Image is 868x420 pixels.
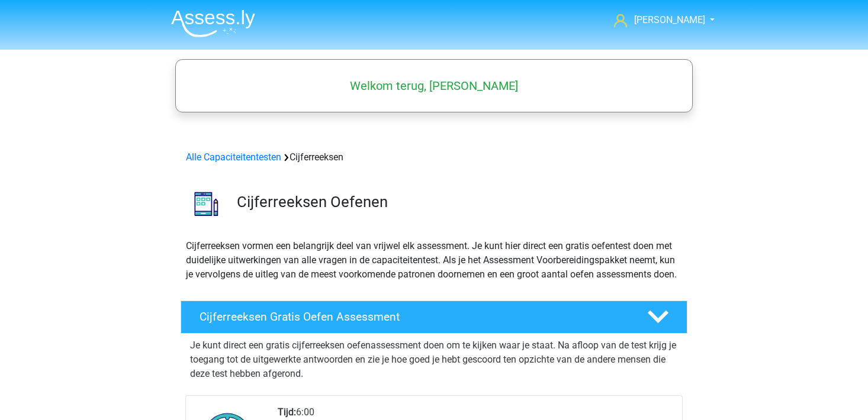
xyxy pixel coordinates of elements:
[181,179,232,229] img: cijferreeksen
[634,14,705,25] span: [PERSON_NAME]
[278,406,296,418] b: Tijd:
[176,301,692,334] a: Cijferreeksen Gratis Oefen Assessment
[181,79,687,93] h5: Welkom terug, [PERSON_NAME]
[186,239,682,282] p: Cijferreeksen vormen een belangrijk deel van vrijwel elk assessment. Je kunt hier direct een grat...
[190,338,678,381] p: Je kunt direct een gratis cijferreeksen oefenassessment doen om te kijken waar je staat. Na afloo...
[181,150,687,164] div: Cijferreeksen
[171,9,255,37] img: Assessly
[237,193,678,211] h3: Cijferreeksen Oefenen
[200,310,628,324] h4: Cijferreeksen Gratis Oefen Assessment
[609,13,706,27] a: [PERSON_NAME]
[186,151,281,163] a: Alle Capaciteitentesten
